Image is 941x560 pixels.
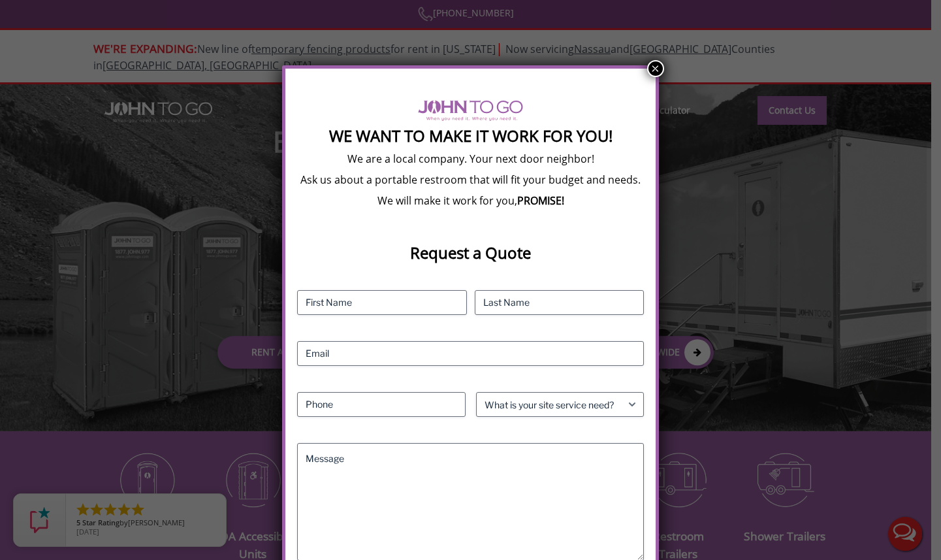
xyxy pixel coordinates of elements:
p: Ask us about a portable restroom that will fit your budget and needs. [297,173,643,187]
p: We will make it work for you, [297,193,643,208]
strong: We Want To Make It Work For You! [329,125,613,146]
input: Last Name [475,290,644,315]
input: First Name [297,290,466,315]
input: Email [297,341,643,366]
button: Close [647,60,664,77]
p: We are a local company. Your next door neighbor! [297,152,643,166]
input: Phone [297,392,465,417]
img: logo of viptogo [418,100,523,121]
strong: Request a Quote [410,242,531,263]
b: PROMISE! [517,193,564,208]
